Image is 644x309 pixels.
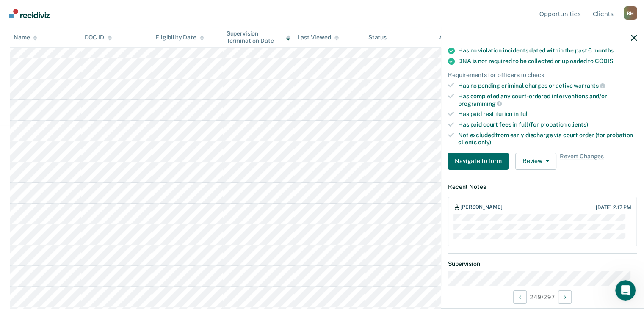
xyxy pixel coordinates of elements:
div: Has paid restitution in [458,110,637,118]
button: Next Opportunity [558,290,572,304]
span: only) [478,139,491,146]
span: clients) [568,121,588,128]
div: [PERSON_NAME] [460,204,502,211]
span: full [520,110,529,117]
div: Has no violation incidents dated within the past 6 [458,47,637,54]
div: DNA is not required to be collected or uploaded to [458,58,637,65]
span: months [593,47,614,54]
div: Eligibility Date [155,34,204,41]
span: warrants [574,82,605,89]
button: Navigate to form [448,153,509,170]
div: [DATE] 2:17 PM [596,204,631,210]
div: Has completed any court-ordered interventions and/or [458,93,637,107]
a: Navigate to form link [448,153,512,170]
div: R M [624,6,637,20]
div: Status [368,34,387,41]
button: Previous Opportunity [513,290,527,304]
img: Recidiviz [9,9,50,18]
div: DOC ID [85,34,112,41]
div: Has paid court fees in full (for probation [458,121,637,128]
div: Last Viewed [297,34,338,41]
div: 249 / 297 [441,286,644,308]
div: Requirements for officers to check [448,72,637,79]
button: Profile dropdown button [624,6,637,20]
dt: Recent Notes [448,183,637,190]
span: Revert Changes [560,153,604,170]
div: Has no pending criminal charges or active [458,82,637,89]
iframe: Intercom live chat [615,280,636,301]
div: Assigned to [439,34,479,41]
span: programming [458,100,502,107]
span: CODIS [595,58,613,64]
dt: Supervision [448,260,637,268]
div: Name [14,34,37,41]
div: Not excluded from early discharge via court order (for probation clients [458,132,637,146]
button: Review [515,153,556,170]
div: Supervision Termination Date [227,30,291,44]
